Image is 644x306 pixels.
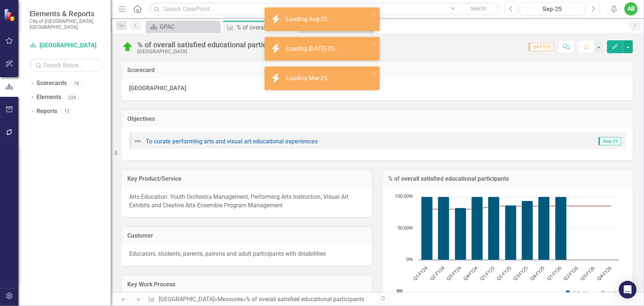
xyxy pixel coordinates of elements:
button: close [372,40,377,48]
div: % of overall satisfied educational participants [237,23,295,32]
a: Elements [37,93,61,102]
a: GPAC [148,22,218,31]
div: 224 [65,94,79,101]
div: GPAC [160,22,218,31]
button: Show Target [595,289,616,296]
div: 13 [61,108,73,115]
a: To curate performing arts and visual art educational experiences [146,138,318,145]
div: Loading [DATE]-25... [286,45,341,53]
a: Measures [217,296,243,303]
span: Elements & Reports [30,9,103,18]
div: Open Intercom Messenger [619,281,637,299]
button: Search [460,4,497,14]
path: Q3-FY25, 93. Actual. [521,201,533,260]
text: Q2-FY25 [495,265,512,282]
button: Sep-25 [520,2,585,16]
button: AB [624,2,638,16]
path: Q2-FY24, 100. Actual. [438,197,449,260]
path: Q1-FY24, 100. Actual. [421,197,433,260]
path: Q2-FY25, 86. Actual. [505,205,516,260]
div: % of overall satisfied educational participants [246,296,364,303]
span: Aug-25 [599,137,621,145]
a: Reports [37,107,57,116]
a: Scorecards [37,79,67,88]
text: Q1-FY25 [478,265,496,282]
input: Search ClearPoint... [149,3,499,16]
div: 18 [70,80,82,86]
button: Show Actual [566,289,586,296]
div: Loading Aug-25... [286,15,334,24]
div: Loading Mar-25... [286,74,334,83]
text: Q1-FY24 [411,264,429,282]
h3: Key Work Process [127,281,366,288]
p: Educators, students, parents, patrons and adult participants with disabilities [129,250,365,258]
svg: Interactive chart [390,193,623,304]
text: Q3-FY24 [445,264,462,282]
text: Q4-FY25 [528,265,546,282]
text: Q4-FY24 [461,264,479,282]
path: Q3-FY24, 82. Actual. [455,208,466,260]
h3: Objectives [127,116,627,122]
a: [GEOGRAPHIC_DATA] [159,296,214,303]
text: Q2-FY26 [562,265,579,282]
div: Chart. Highcharts interactive chart. [390,193,626,304]
span: Q4-FY25 [529,43,554,51]
text: Q1-FY26 [545,265,562,282]
strong: [GEOGRAPHIC_DATA] [129,85,186,92]
path: Q1-FY26, 100. Actual. [555,197,566,260]
text: 50.00% [397,224,413,231]
span: Search [471,6,486,11]
button: View chart menu, Chart [395,287,405,297]
g: Actual, series 1 of 2. Bar series with 12 bars. [421,197,611,260]
path: Q4-FY24, 100. Actual. [471,197,483,260]
text: Q3-FY25 [512,265,529,282]
div: % of overall satisfied educational participants [137,41,287,49]
div: [GEOGRAPHIC_DATA] [137,49,287,54]
text: 100.00% [395,193,413,199]
h3: Scorecard [127,67,627,74]
text: Q2-FY24 [428,264,446,282]
div: » » [148,295,372,304]
img: ClearPoint Strategy [4,8,17,21]
button: close [372,69,377,78]
img: Not Defined [133,137,142,146]
h3: Key Product/Service [127,176,366,182]
img: On Target [122,41,134,53]
input: Search Below... [30,59,103,72]
text: Q3-FY26 [579,265,596,282]
path: Q1-FY25, 100. Actual. [488,197,499,260]
button: close [372,10,377,19]
a: [GEOGRAPHIC_DATA] [30,41,103,50]
small: City of [GEOGRAPHIC_DATA], [GEOGRAPHIC_DATA] [30,18,103,30]
path: Q4-FY25, 100. Actual. [538,197,550,260]
div: Sep-25 [523,5,582,14]
h3: % of overall satisfied educational participants [389,176,628,182]
text: 0% [406,256,413,262]
h3: Customer [127,232,366,239]
p: Arts Education: Youth Orchestra Management, Performing Arts Instruction, Visual Art Exhibits and ... [129,193,365,210]
text: Q4-FY26 [595,265,613,282]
